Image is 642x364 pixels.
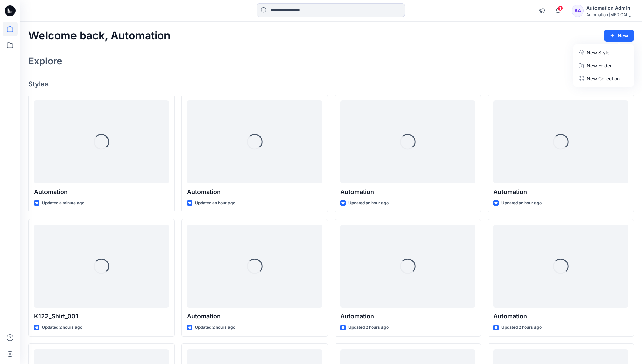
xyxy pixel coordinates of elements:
[348,200,389,207] p: Updated an hour ago
[604,30,634,42] button: New
[493,187,628,197] p: Automation
[493,312,628,321] p: Automation
[187,312,322,321] p: Automation
[340,187,475,197] p: Automation
[575,46,633,59] a: New Style
[587,62,612,69] p: New Folder
[28,80,634,88] h4: Styles
[586,4,634,12] div: Automation Admin
[558,6,563,11] span: 1
[34,312,169,321] p: K122_Shirt_001
[501,200,542,207] p: Updated an hour ago
[42,200,84,207] p: Updated a minute ago
[195,324,235,331] p: Updated 2 hours ago
[348,324,389,331] p: Updated 2 hours ago
[340,312,475,321] p: Automation
[195,200,235,207] p: Updated an hour ago
[187,187,322,197] p: Automation
[42,324,82,331] p: Updated 2 hours ago
[586,12,634,17] div: Automation [MEDICAL_DATA]...
[34,187,169,197] p: Automation
[28,56,62,66] h2: Explore
[28,30,171,42] h2: Welcome back, Automation
[587,74,620,83] p: New Collection
[501,324,542,331] p: Updated 2 hours ago
[572,5,584,17] div: AA
[587,49,609,57] p: New Style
